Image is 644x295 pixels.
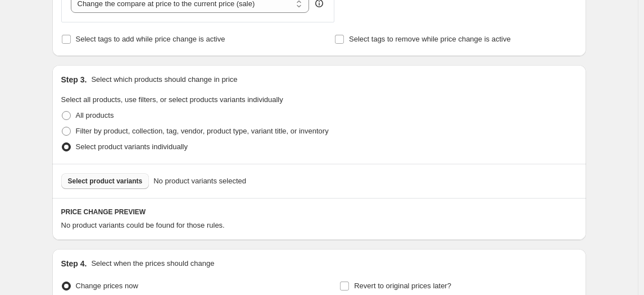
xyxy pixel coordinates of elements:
span: Select product variants [68,177,143,186]
span: Select tags to add while price change is active [76,35,225,43]
h6: PRICE CHANGE PREVIEW [61,208,577,216]
p: Select when the prices should change [91,258,214,269]
span: No product variants selected [153,176,246,187]
span: Revert to original prices later? [354,282,451,290]
h2: Step 3. [61,74,87,85]
span: Select all products, use filters, or select products variants individually [61,95,283,104]
span: No product variants could be found for those rules. [61,221,225,229]
span: All products [76,111,114,119]
span: Filter by product, collection, tag, vendor, product type, variant title, or inventory [76,127,329,135]
p: Select which products should change in price [91,74,237,85]
span: Select tags to remove while price change is active [349,35,511,43]
h2: Step 4. [61,258,87,269]
button: Select product variants [61,173,149,189]
span: Select product variants individually [76,142,188,151]
span: Change prices now [76,282,138,290]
